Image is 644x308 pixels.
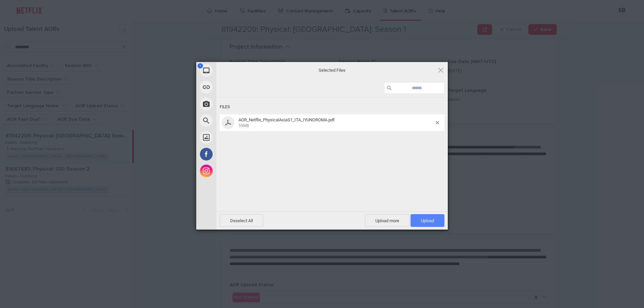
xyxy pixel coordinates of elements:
span: Upload [421,218,434,223]
span: Click here or hit ESC to close picker [437,66,444,74]
span: Upload [411,214,444,227]
span: AOR_Netflix_PhysicalAsiaS1_ITA_IYUNOROMA.pdf [238,117,335,122]
div: Facebook [196,146,277,163]
div: Unsplash [196,129,277,146]
span: Upload more [365,214,410,227]
div: Instagram [196,163,277,179]
span: Deselect All [220,214,263,227]
div: Take Photo [196,96,277,112]
span: 59MB [238,123,249,128]
div: Files [220,101,444,113]
div: Web Search [196,112,277,129]
div: My Device [196,62,277,79]
span: 1 [198,63,203,68]
span: AOR_Netflix_PhysicalAsiaS1_ITA_IYUNOROMA.pdf [236,117,436,128]
span: Selected Files [265,67,399,73]
div: Link (URL) [196,79,277,96]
